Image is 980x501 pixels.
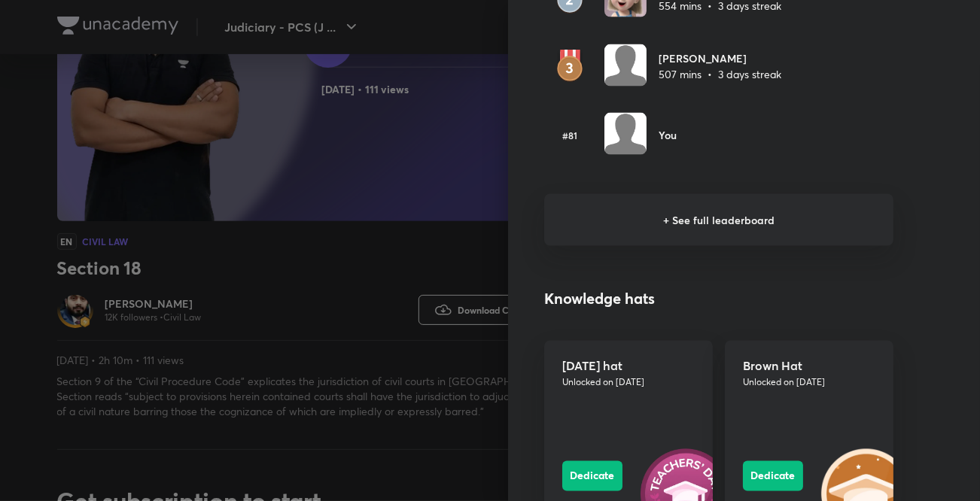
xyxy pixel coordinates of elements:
[743,359,875,373] h5: Brown Hat
[562,376,695,390] p: Unlocked on [DATE]
[544,288,893,311] h4: Knowledge hats
[743,376,875,390] p: Unlocked on [DATE]
[604,113,647,155] img: Avatar
[562,461,622,491] button: Dedicate
[743,461,803,491] button: Dedicate
[604,44,647,87] img: Avatar
[562,359,695,373] h5: [DATE] hat
[659,66,781,82] p: 507 mins • 3 days streak
[544,194,893,246] h6: + See full leaderboard
[544,129,595,142] h6: #81
[544,50,595,83] img: rank3.svg
[659,127,677,143] h6: You
[659,50,781,66] h6: [PERSON_NAME]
